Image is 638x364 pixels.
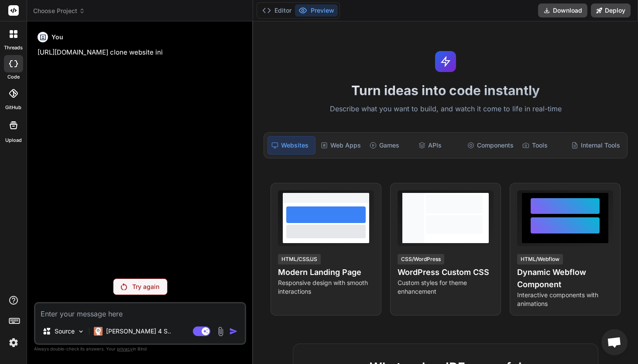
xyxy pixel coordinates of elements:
div: Games [366,136,413,155]
h4: WordPress Custom CSS [398,266,494,278]
div: Web Apps [317,136,364,155]
h6: You [51,33,63,41]
span: View Prompt [333,190,370,199]
p: Responsive design with smooth interactions [278,278,374,296]
div: Tools [519,136,566,155]
div: Components [464,136,517,155]
img: attachment [216,326,226,337]
a: Open chat [601,329,628,355]
img: Retry [121,283,127,290]
img: settings [6,335,21,350]
p: [URL][DOMAIN_NAME] clone website ini [38,48,244,58]
div: HTML/Webflow [517,254,563,264]
button: Preview [295,4,338,17]
label: Upload [5,137,22,144]
label: code [7,73,20,81]
span: View Prompt [572,190,610,199]
label: threads [4,44,23,52]
p: Always double-check its answers. Your in Bind [34,345,246,353]
div: Internal Tools [568,136,624,155]
h1: Turn ideas into code instantly [258,82,633,98]
div: CSS/WordPress [398,254,444,264]
h4: Dynamic Webflow Component [517,266,613,291]
img: icon [229,327,238,336]
h4: Modern Landing Page [278,266,374,278]
button: Deploy [591,3,631,17]
img: Claude 4 Sonnet [94,327,103,336]
span: privacy [117,346,133,351]
p: Source [55,327,75,336]
button: Download [538,3,587,17]
p: Try again [132,282,159,291]
label: GitHub [5,104,21,111]
button: Editor [259,4,295,17]
span: View Prompt [453,190,490,199]
p: [PERSON_NAME] 4 S.. [106,327,171,336]
img: Pick Models [77,328,85,335]
div: HTML/CSS/JS [278,254,321,264]
span: Choose Project [33,7,85,15]
p: Interactive components with animations [517,291,613,308]
div: Websites [268,136,316,155]
p: Describe what you want to build, and watch it come to life in real-time [258,103,633,115]
p: Custom styles for theme enhancement [398,278,494,296]
div: APIs [415,136,462,155]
